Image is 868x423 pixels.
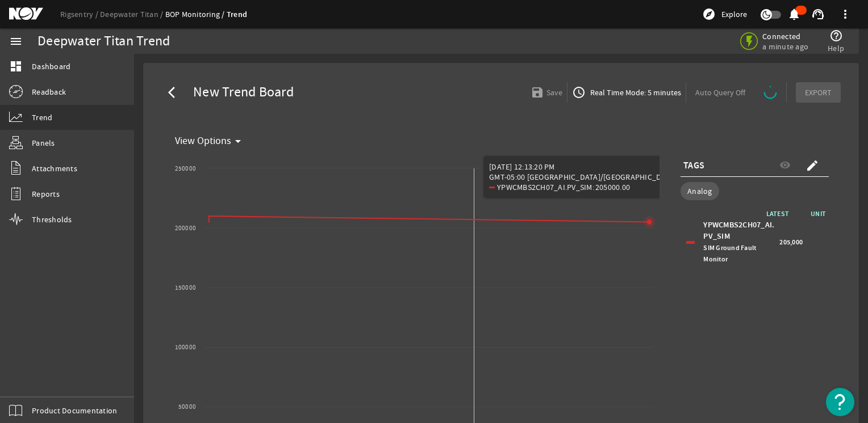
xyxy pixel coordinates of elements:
[762,31,811,41] span: Connected
[189,87,294,98] span: New Trend Board
[829,29,843,43] mat-icon: help_outline
[168,86,182,99] mat-icon: arrow_back_ios
[175,284,197,292] text: 150000
[170,131,252,151] button: View Options
[698,5,752,23] button: Explore
[826,388,854,416] button: Open Resource Center
[811,7,825,21] mat-icon: support_agent
[60,9,100,19] a: Rigsentry
[766,209,795,218] span: LATEST
[32,163,77,174] span: Attachments
[703,219,777,265] div: YPWCMBS2CH07_AI.PV_SIM
[175,343,197,352] text: 100000
[37,36,170,47] div: Deepwater Titan Trend
[588,87,681,98] span: Real Time Mode: 5 minutes
[762,41,811,52] span: a minute ago
[32,112,52,123] span: Trend
[703,243,756,264] span: SIM Ground Fault Monitor
[779,236,803,248] span: 205,000
[32,214,72,225] span: Thresholds
[572,86,586,99] mat-icon: access_time
[32,137,55,149] span: Panels
[100,9,165,19] a: Deepwater Titan
[795,208,829,219] span: UNIT
[683,160,704,171] span: TAGS
[32,61,70,72] span: Dashboard
[165,9,227,19] a: BOP Monitoring
[231,134,245,148] mat-icon: arrow_drop_down
[32,86,66,98] span: Readback
[828,43,844,54] span: Help
[175,164,197,173] text: 250000
[175,136,231,147] span: View Options
[9,35,23,48] mat-icon: menu
[32,405,117,416] span: Product Documentation
[687,185,712,197] span: Analog
[806,159,819,172] mat-icon: create
[175,224,197,232] text: 200000
[32,188,60,200] span: Reports
[567,82,686,103] button: Real Time Mode: 5 minutes
[702,7,716,21] mat-icon: explore
[227,9,247,20] a: Trend
[787,7,801,21] mat-icon: notifications
[178,403,196,411] text: 50000
[9,60,23,73] mat-icon: dashboard
[832,1,859,28] button: more_vert
[721,9,747,20] span: Explore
